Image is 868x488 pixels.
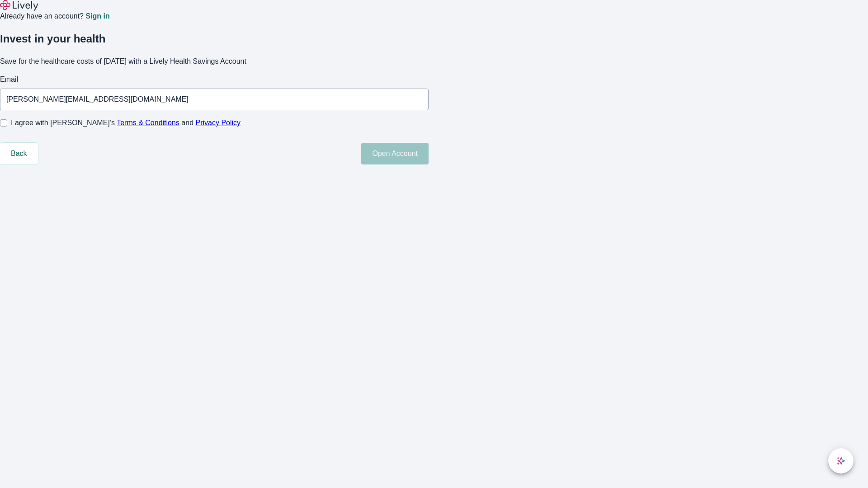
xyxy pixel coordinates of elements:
[828,448,854,474] button: chat
[11,117,241,128] span: I agree with [PERSON_NAME]’s and
[836,456,845,465] svg: Lively AI Assistant
[85,13,109,20] a: Sign in
[117,119,179,127] a: Terms & Conditions
[196,119,241,127] a: Privacy Policy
